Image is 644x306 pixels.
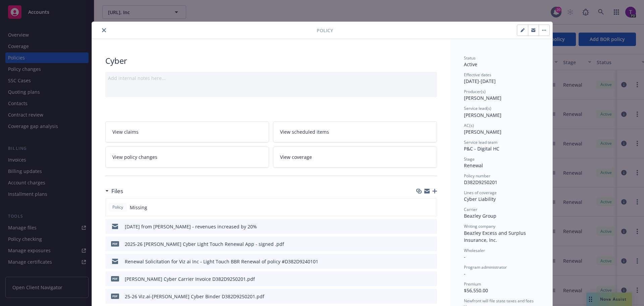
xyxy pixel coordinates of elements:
div: Files [105,187,123,195]
a: View scheduled items [273,121,437,142]
span: Policy number [464,173,490,179]
button: close [100,26,108,34]
span: Wholesaler [464,248,485,253]
button: download file [418,293,423,300]
div: [DATE] - [DATE] [464,72,539,85]
div: 2025-26 [PERSON_NAME] Cyber Light Touch Renewal App - signed .pdf [125,241,284,248]
span: Carrier [464,207,477,212]
span: P&C - Digital HC [464,145,499,152]
button: download file [418,223,423,230]
span: Premium [464,281,481,287]
span: View claims [112,128,139,135]
a: View coverage [273,146,437,168]
div: Renewal Solicitation for Viz ai Inc - Light Touch BBR Renewal of policy #D382D9240101 [125,258,318,265]
span: Beazley Excess and Surplus Insurance, Inc. [464,230,527,243]
span: [PERSON_NAME] [464,112,501,118]
span: pdf [111,241,119,246]
span: Producer(s) [464,89,486,94]
span: - [464,270,466,277]
span: Service lead team [464,139,497,145]
span: View scheduled items [280,128,329,135]
a: View claims [105,121,269,142]
span: Renewal [464,162,483,169]
span: Lines of coverage [464,190,497,195]
span: Newfront will file state taxes and fees [464,298,534,304]
span: Beazley Group [464,213,496,219]
span: Status [464,55,476,61]
span: [PERSON_NAME] [464,129,501,135]
span: Policy [111,204,124,210]
button: download file [418,241,423,248]
button: download file [418,258,423,265]
div: [PERSON_NAME] Cyber Carrier Invoice D382D9250201.pdf [125,275,255,282]
div: Add internal notes here... [108,75,434,82]
span: pdf [111,294,119,299]
span: Effective dates [464,72,491,78]
div: [DATE] from [PERSON_NAME] - revenues increased by 20% [125,223,257,230]
span: Policy [317,27,333,34]
button: download file [418,275,423,282]
button: preview file [428,241,434,248]
button: preview file [428,223,434,230]
h3: Files [111,187,123,195]
div: Cyber [105,55,437,67]
div: 25-26 Viz.ai-[PERSON_NAME] Cyber Binder D382D9250201.pdf [125,293,264,300]
span: View policy changes [112,154,157,161]
a: View policy changes [105,146,269,168]
span: D382D9250201 [464,179,497,185]
span: pdf [111,276,119,281]
button: preview file [428,275,434,282]
span: Writing company [464,223,495,229]
button: preview file [428,293,434,300]
span: Active [464,61,477,68]
span: [PERSON_NAME] [464,95,501,101]
span: Service lead(s) [464,105,491,111]
span: $56,550.00 [464,287,488,294]
span: AC(s) [464,123,474,128]
span: Program administrator [464,264,507,270]
span: View coverage [280,154,312,161]
div: Cyber Liability [464,195,539,203]
span: - [464,254,466,260]
button: preview file [428,258,434,265]
span: Stage [464,156,475,162]
span: Missing [130,204,147,211]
